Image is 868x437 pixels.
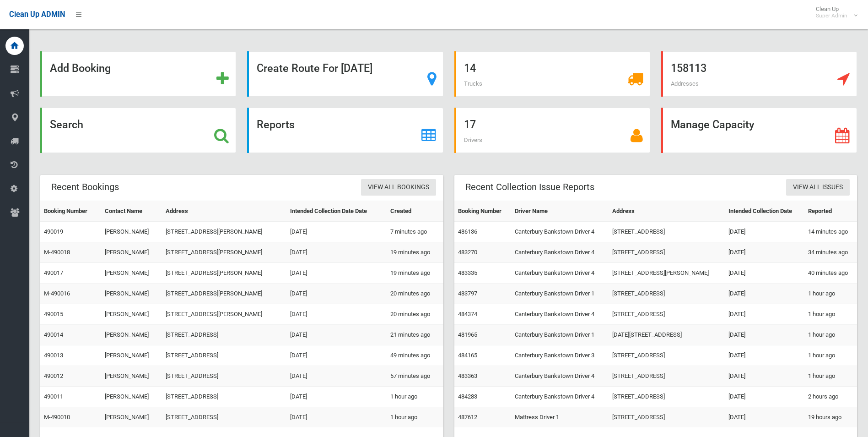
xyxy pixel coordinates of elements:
[286,407,387,428] td: [DATE]
[162,201,286,222] th: Address
[286,284,387,304] td: [DATE]
[387,366,443,387] td: 57 minutes ago
[811,5,857,19] span: Clean Up
[458,331,477,338] a: 481965
[101,325,162,345] td: [PERSON_NAME]
[101,201,162,222] th: Contact Name
[387,345,443,366] td: 49 minutes ago
[101,304,162,325] td: [PERSON_NAME]
[511,284,609,304] td: Canterbury Bankstown Driver 1
[286,345,387,366] td: [DATE]
[458,393,477,400] a: 484283
[458,311,477,317] a: 484374
[454,178,605,196] header: Recent Collection Issue Reports
[387,407,443,428] td: 1 hour ago
[257,62,372,75] strong: Create Route For [DATE]
[725,242,804,263] td: [DATE]
[804,242,857,263] td: 34 minutes ago
[725,201,804,222] th: Intended Collection Date
[458,228,477,235] a: 486136
[286,242,387,263] td: [DATE]
[162,304,286,325] td: [STREET_ADDRESS][PERSON_NAME]
[609,387,725,407] td: [STREET_ADDRESS]
[458,352,477,359] a: 484165
[162,407,286,428] td: [STREET_ADDRESS]
[44,414,70,421] a: M-490010
[609,284,725,304] td: [STREET_ADDRESS]
[44,311,63,317] a: 490015
[661,51,857,97] a: 158113 Addresses
[387,242,443,263] td: 19 minutes ago
[454,201,511,222] th: Booking Number
[609,304,725,325] td: [STREET_ADDRESS]
[44,249,70,256] a: M-490018
[162,222,286,242] td: [STREET_ADDRESS][PERSON_NAME]
[804,366,857,387] td: 1 hour ago
[511,407,609,428] td: Mattress Driver 1
[101,387,162,407] td: [PERSON_NAME]
[9,10,65,19] span: Clean Up ADMIN
[40,178,130,196] header: Recent Bookings
[44,331,63,338] a: 490014
[609,325,725,345] td: [DATE][STREET_ADDRESS]
[44,352,63,359] a: 490013
[50,118,83,131] strong: Search
[50,62,111,75] strong: Add Booking
[609,201,725,222] th: Address
[671,80,699,87] span: Addresses
[804,407,857,428] td: 19 hours ago
[804,284,857,304] td: 1 hour ago
[387,325,443,345] td: 21 minutes ago
[609,242,725,263] td: [STREET_ADDRESS]
[511,222,609,242] td: Canterbury Bankstown Driver 4
[511,325,609,345] td: Canterbury Bankstown Driver 1
[387,387,443,407] td: 1 hour ago
[387,263,443,284] td: 19 minutes ago
[511,263,609,284] td: Canterbury Bankstown Driver 4
[458,269,477,276] a: 483335
[671,118,754,131] strong: Manage Capacity
[387,222,443,242] td: 7 minutes ago
[44,372,63,379] a: 490012
[609,366,725,387] td: [STREET_ADDRESS]
[804,325,857,345] td: 1 hour ago
[725,222,804,242] td: [DATE]
[286,263,387,284] td: [DATE]
[511,366,609,387] td: Canterbury Bankstown Driver 4
[458,372,477,379] a: 483363
[247,51,443,97] a: Create Route For [DATE]
[44,269,63,276] a: 490017
[101,284,162,304] td: [PERSON_NAME]
[387,201,443,222] th: Created
[661,108,857,153] a: Manage Capacity
[725,304,804,325] td: [DATE]
[464,80,482,87] span: Trucks
[101,366,162,387] td: [PERSON_NAME]
[44,290,70,297] a: M-490016
[458,414,477,421] a: 487612
[671,62,706,75] strong: 158113
[725,325,804,345] td: [DATE]
[101,263,162,284] td: [PERSON_NAME]
[101,407,162,428] td: [PERSON_NAME]
[247,108,443,153] a: Reports
[725,407,804,428] td: [DATE]
[44,228,63,235] a: 490019
[162,263,286,284] td: [STREET_ADDRESS][PERSON_NAME]
[609,407,725,428] td: [STREET_ADDRESS]
[458,249,477,256] a: 483270
[454,51,650,97] a: 14 Trucks
[286,304,387,325] td: [DATE]
[511,345,609,366] td: Canterbury Bankstown Driver 3
[387,284,443,304] td: 20 minutes ago
[464,137,482,143] span: Drivers
[286,366,387,387] td: [DATE]
[511,201,609,222] th: Driver Name
[511,387,609,407] td: Canterbury Bankstown Driver 4
[458,290,477,297] a: 483797
[804,201,857,222] th: Reported
[725,345,804,366] td: [DATE]
[286,387,387,407] td: [DATE]
[454,108,650,153] a: 17 Drivers
[44,393,63,400] a: 490011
